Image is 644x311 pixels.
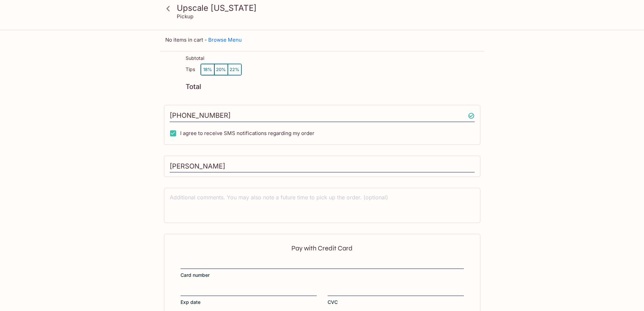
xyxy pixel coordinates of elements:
button: 18% [201,64,214,75]
iframe: Secure card number input frame [181,260,464,268]
p: Tips [186,67,195,72]
button: 20% [214,64,228,75]
button: 22% [228,64,241,75]
span: Exp date [181,299,200,306]
p: Subtotal [186,55,204,61]
span: CVC [328,299,338,306]
iframe: Secure expiration date input frame [181,287,317,295]
h3: Upscale [US_STATE] [177,3,479,13]
input: Enter first and last name [170,160,475,173]
span: I agree to receive SMS notifications regarding my order [180,130,314,136]
input: Enter phone number [170,109,475,122]
p: Pay with Credit Card [181,245,464,251]
a: Browse Menu [208,37,242,43]
iframe: Secure CVC input frame [328,287,464,295]
span: Card number [181,272,210,279]
p: Total [186,84,201,90]
p: Pickup [177,13,193,20]
p: No items in cart - [165,37,479,43]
